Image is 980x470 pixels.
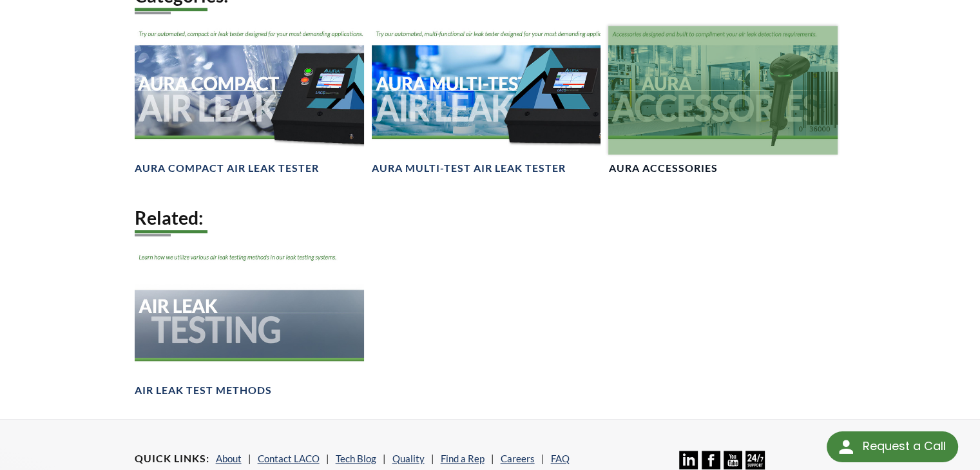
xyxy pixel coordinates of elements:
[392,453,425,464] a: Quality
[827,431,958,462] div: Request a Call
[135,384,272,397] h4: Air Leak Test Methods
[258,453,320,464] a: Contact LACO
[862,431,945,461] div: Request a Call
[372,162,566,175] h4: AURA Multi-Test Air Leak Tester
[608,162,717,175] h4: AURA Accessories
[216,453,242,464] a: About
[135,249,364,398] a: Air Leak Testing headerAir Leak Test Methods
[135,162,319,175] h4: AURA Compact Air Leak Tester
[135,452,209,465] h4: Quick Links
[608,26,838,175] a: Aura Accessories headerAURA Accessories
[135,206,846,230] h2: Related:
[135,26,364,175] a: Header showing AURA Compact productAURA Compact Air Leak Tester
[372,26,601,175] a: Header showing AURA Multi-Test productAURA Multi-Test Air Leak Tester
[551,453,570,464] a: FAQ
[836,437,856,457] img: round button
[745,451,764,469] img: 24/7 Support Icon
[336,453,376,464] a: Tech Blog
[501,453,535,464] a: Careers
[441,453,485,464] a: Find a Rep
